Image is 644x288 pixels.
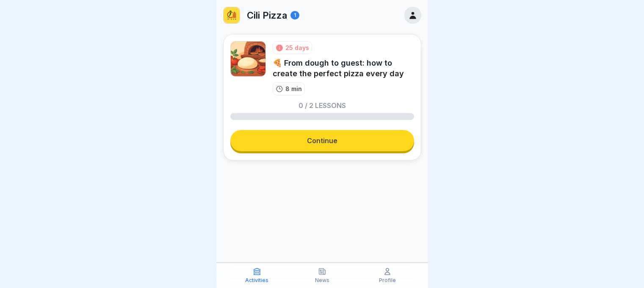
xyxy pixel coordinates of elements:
[315,277,329,283] p: News
[379,277,396,283] p: Profile
[290,11,299,19] div: 1
[285,84,302,93] p: 8 min
[285,43,309,52] div: 25 days
[299,102,346,109] p: 0 / 2 lessons
[247,10,287,21] p: Cili Pizza
[245,277,268,283] p: Activities
[224,7,240,23] img: cili_pizza.png
[230,130,414,151] a: Continue
[230,41,266,77] img: fm2xlnd4abxcjct7hdb1279s.png
[273,58,414,79] div: 🍕 From dough to guest: how to create the perfect pizza every day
